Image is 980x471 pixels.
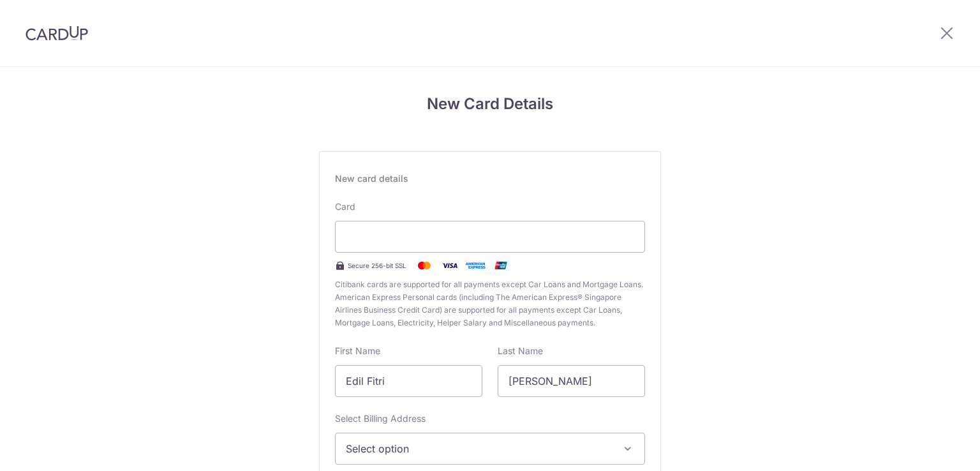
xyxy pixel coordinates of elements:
[335,365,482,397] input: Cardholder First Name
[346,229,634,244] iframe: Secure card payment input frame
[498,365,645,397] input: Cardholder Last Name
[412,258,437,273] img: Mastercard
[26,26,88,41] img: CardUp
[348,260,406,271] span: Secure 256-bit SSL
[335,172,645,185] div: New card details
[335,345,380,357] label: First Name
[437,258,463,273] img: Visa
[463,258,488,273] img: .alt.amex
[335,200,355,213] label: Card
[488,258,514,273] img: .alt.unionpay
[346,441,611,456] span: Select option
[335,278,645,329] span: Citibank cards are supported for all payments except Car Loans and Mortgage Loans. American Expre...
[335,433,645,465] button: Select option
[498,345,543,357] label: Last Name
[319,93,661,116] h4: New Card Details
[335,412,426,425] label: Select Billing Address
